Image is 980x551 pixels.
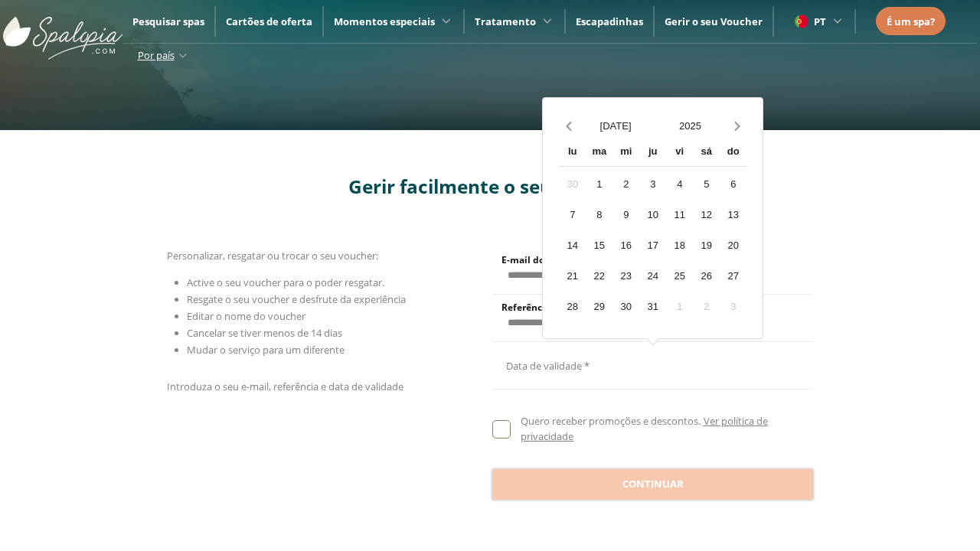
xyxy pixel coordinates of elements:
button: Continuar [492,469,813,500]
span: Mudar o serviço para um diferente [187,343,345,357]
a: Ver política de privacidade [521,414,767,443]
span: Personalizar, resgatar ou trocar o seu voucher: [167,249,378,262]
span: Continuar [622,477,684,492]
a: Gerir o seu Voucher [665,15,763,28]
span: Resgate o seu voucher e desfrute da experiência [187,292,406,306]
a: Pesquisar spas [132,15,204,28]
img: ImgLogoSpalopia.BvClDcEz.svg [3,2,122,60]
span: Por país [138,48,175,62]
span: Gerir facilmente o seu voucher [348,174,632,199]
span: É um spa? [887,15,935,28]
span: Quero receber promoções e descontos. [521,414,701,428]
a: Escapadinhas [576,15,643,28]
a: Cartões de oferta [226,15,312,28]
span: Active o seu voucher para o poder resgatar. [187,275,384,289]
span: Introduza o seu e-mail, referência e data de validade [167,380,403,393]
span: Cancelar se tiver menos de 14 dias [187,326,342,340]
span: Editar o nome do voucher [187,309,305,323]
a: É um spa? [887,13,935,30]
